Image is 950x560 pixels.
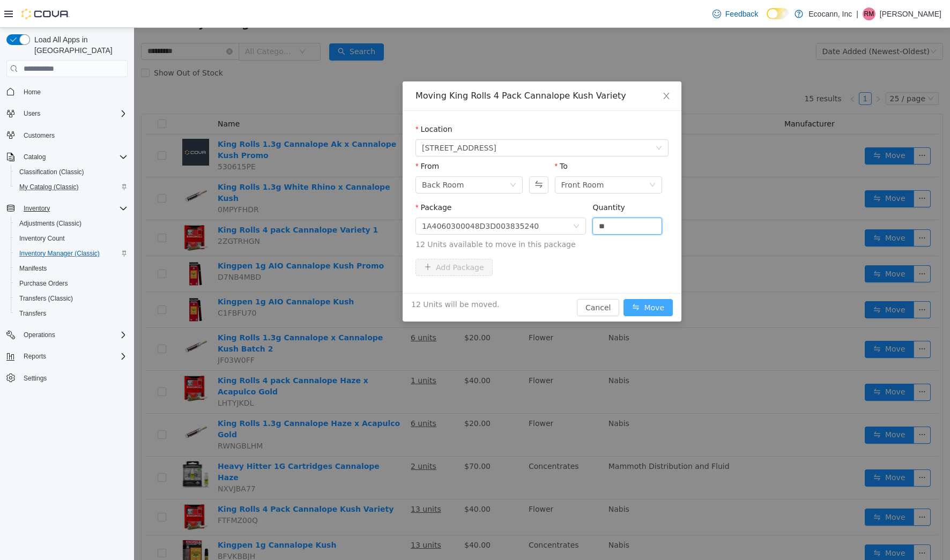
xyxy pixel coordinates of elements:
button: Manifests [11,261,132,276]
a: Inventory Manager (Classic) [15,247,104,260]
p: [PERSON_NAME] [880,8,941,20]
button: Catalog [19,151,50,163]
button: Purchase Orders [11,276,132,291]
span: Transfers [19,309,46,318]
a: Purchase Orders [15,277,72,290]
span: Manifests [15,262,128,275]
span: Increase Value [516,190,528,198]
a: Inventory Count [15,232,69,245]
i: icon: up [520,193,524,197]
button: Inventory [2,201,132,216]
button: Inventory Manager (Classic) [11,246,132,261]
span: Manifests [19,264,47,273]
button: Reports [2,349,132,364]
button: Swap [395,148,414,166]
div: 1A4060300048D3D003835240 [288,190,405,206]
span: Adjustments (Classic) [15,217,128,230]
button: Catalog [2,150,132,165]
button: Settings [2,370,132,386]
a: Feedback [708,3,762,25]
button: Customers [2,128,132,143]
span: Inventory [19,202,128,215]
div: Back Room [288,149,330,165]
label: Quantity [458,175,491,184]
span: Transfers (Classic) [15,292,128,305]
a: Customers [19,129,59,142]
span: Inventory [24,204,50,213]
span: Home [24,88,41,96]
label: Location [281,97,318,106]
input: Dark Mode [767,8,789,19]
span: Inventory Count [15,232,128,245]
i: icon: down [522,117,528,124]
div: Ray Markland [863,8,875,20]
button: My Catalog (Classic) [11,180,132,195]
div: Front Room [427,149,470,165]
nav: Complex example [6,79,128,414]
span: Inventory Manager (Classic) [15,247,128,260]
span: Transfers [15,307,128,320]
a: Home [19,86,45,99]
button: Users [19,107,44,120]
span: Customers [19,129,128,142]
span: Decrease Value [516,198,528,206]
i: icon: down [520,201,524,205]
span: Inventory Manager (Classic) [19,249,100,258]
a: Classification (Classic) [15,166,88,178]
span: My Catalog (Classic) [19,183,79,191]
span: 12 Units available to move in this package [281,211,535,222]
span: Reports [24,352,46,361]
span: 306 F St [288,112,362,128]
a: Settings [19,372,51,385]
i: icon: close [528,64,537,72]
span: Feedback [725,9,758,19]
a: Transfers (Classic) [15,292,77,305]
i: icon: down [515,154,522,161]
button: Transfers (Classic) [11,291,132,306]
span: Dark Mode [767,19,767,20]
button: Operations [2,327,132,342]
i: icon: down [376,154,382,161]
label: To [421,134,434,143]
a: My Catalog (Classic) [15,181,83,193]
button: Close [517,54,547,84]
span: Home [19,85,128,98]
span: Catalog [24,153,46,161]
i: icon: down [439,195,446,203]
span: RM [864,8,874,20]
button: Users [2,106,132,121]
div: Moving King Rolls 4 Pack Cannalope Kush Variety [281,62,535,74]
span: Users [19,107,128,120]
p: | [856,8,858,20]
span: Catalog [19,151,128,163]
label: From [281,134,305,143]
span: Customers [24,131,55,140]
span: Classification (Classic) [19,168,84,176]
span: Users [24,109,40,118]
span: Purchase Orders [19,279,68,288]
span: Adjustments (Classic) [19,219,81,228]
button: Transfers [11,306,132,321]
span: Reports [19,350,128,363]
button: Home [2,84,132,99]
a: Transfers [15,307,50,320]
img: Cova [21,9,70,19]
a: Adjustments (Classic) [15,217,86,230]
span: 12 Units will be moved. [277,271,365,282]
span: Inventory Count [19,234,65,243]
a: Manifests [15,262,51,275]
button: Classification (Classic) [11,165,132,180]
button: icon: plusAdd Package [281,231,359,248]
button: Reports [19,350,50,363]
button: Cancel [443,271,485,288]
p: Ecocann, Inc [808,8,852,20]
span: My Catalog (Classic) [15,181,128,193]
input: Quantity [459,190,528,206]
span: Classification (Classic) [15,166,128,178]
span: Load All Apps in [GEOGRAPHIC_DATA] [30,34,128,56]
label: Package [281,175,317,184]
span: Settings [19,371,128,385]
span: Transfers (Classic) [19,294,73,303]
button: Inventory [19,202,54,215]
button: icon: swapMove [489,271,539,288]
